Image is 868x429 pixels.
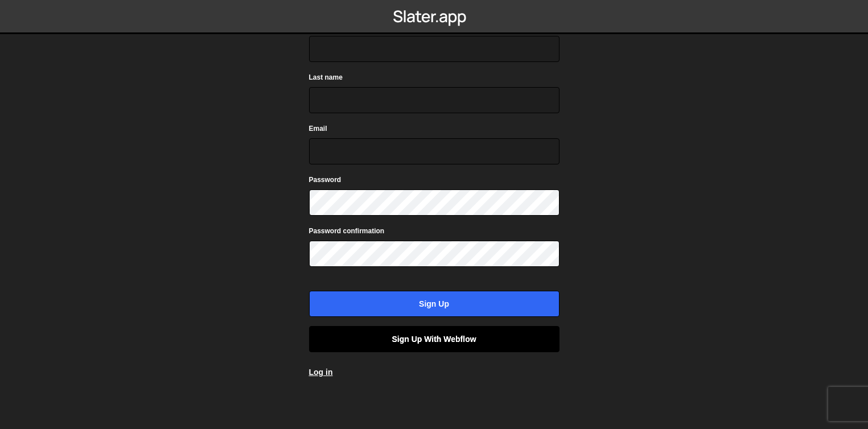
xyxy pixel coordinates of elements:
[309,72,343,83] label: Last name
[309,291,560,317] input: Sign up
[309,326,560,352] a: Sign up with Webflow
[309,368,333,377] a: Log in
[309,225,385,237] label: Password confirmation
[309,123,327,134] label: Email
[309,174,342,185] label: Password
